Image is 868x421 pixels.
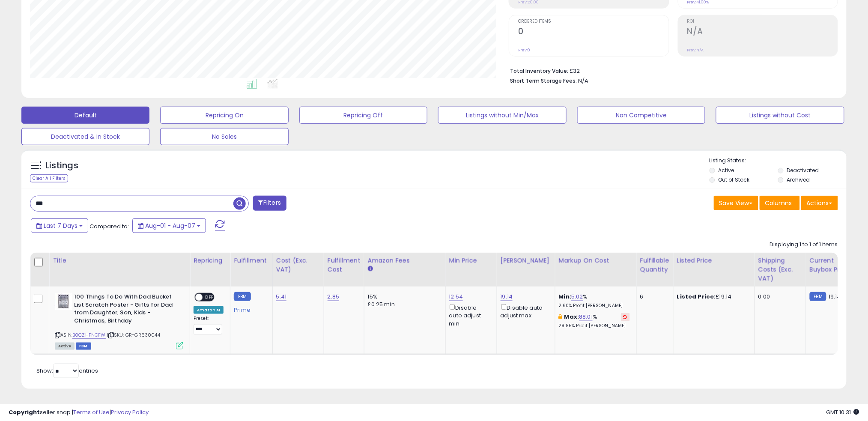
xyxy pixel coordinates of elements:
[111,408,149,416] a: Privacy Policy
[518,48,530,53] small: Prev: 0
[564,313,579,321] b: Max:
[677,293,716,301] b: Listed Price:
[758,256,802,283] div: Shipping Costs (Exc. VAT)
[9,408,40,416] strong: Copyright
[73,408,110,416] a: Terms of Use
[623,315,627,319] i: Revert to store-level Max Markup
[438,107,566,124] button: Listings without Min/Max
[449,256,493,265] div: Min Price
[36,367,98,375] span: Show: entries
[758,293,799,301] div: 0.00
[368,301,439,308] div: £0.25 min
[368,256,442,265] div: Amazon Fees
[687,48,704,53] small: Prev: N/A
[829,293,841,301] span: 19.14
[559,256,633,265] div: Markup on Cost
[328,293,340,301] a: 2.85
[687,19,838,24] span: ROI
[719,167,734,174] label: Active
[328,256,361,274] div: Fulfillment Cost
[194,306,224,314] div: Amazon AI
[787,167,819,174] label: Deactivated
[9,409,149,417] div: seller snap | |
[559,323,630,329] p: 29.85% Profit [PERSON_NAME]
[559,303,630,309] p: 2.60% Profit [PERSON_NAME]
[276,256,320,274] div: Cost (Exc. VAT)
[72,331,106,339] a: B0CZHFNGFW
[160,107,288,124] button: Repricing On
[31,218,88,233] button: Last 7 Days
[368,293,439,301] div: 15%
[787,176,810,183] label: Archived
[501,303,549,319] div: Disable auto adjust max
[276,293,287,301] a: 5.41
[145,221,195,230] span: Aug-01 - Aug-07
[21,107,149,124] button: Default
[518,27,668,38] h2: 0
[194,256,227,265] div: Repricing
[677,256,751,265] div: Listed Price
[677,293,748,301] div: £19.14
[501,293,513,301] a: 19.14
[45,160,78,172] h5: Listings
[640,293,667,301] div: 6
[299,107,427,124] button: Repricing Off
[74,293,178,327] b: 100 Things To Do With Dad Bucket List Scratch Poster - Gifts for Dad from Daughter, Son, Kids - C...
[810,292,826,301] small: FBM
[687,27,838,38] h2: N/A
[107,331,160,338] span: | SKU: GR-GR630044
[501,256,552,265] div: [PERSON_NAME]
[253,196,286,211] button: Filters
[760,196,800,210] button: Columns
[30,174,68,182] div: Clear All Filters
[160,128,288,145] button: No Sales
[53,256,186,265] div: Title
[714,196,758,210] button: Save View
[571,293,583,301] a: 5.02
[770,241,838,249] div: Displaying 1 to 1 of 1 items
[21,128,149,145] button: Deactivated & In Stock
[518,19,668,24] span: Ordered Items
[579,313,593,321] a: 88.01
[76,343,91,350] span: FBM
[801,196,838,210] button: Actions
[710,157,847,165] p: Listing States:
[559,313,630,329] div: %
[765,199,792,207] span: Columns
[640,256,670,274] div: Fulfillable Quantity
[55,293,72,310] img: 41yvUZrHY5L._SL40_.jpg
[716,107,844,124] button: Listings without Cost
[510,67,568,75] b: Total Inventory Value:
[559,293,630,309] div: %
[578,77,588,85] span: N/A
[810,256,854,274] div: Current Buybox Price
[368,265,373,273] small: Amazon Fees.
[89,222,129,230] span: Compared to:
[203,294,216,301] span: OFF
[132,218,206,233] button: Aug-01 - Aug-07
[510,65,832,75] li: £32
[826,408,859,416] span: 2025-08-15 10:31 GMT
[44,221,78,230] span: Last 7 Days
[234,292,251,301] small: FBM
[234,256,268,265] div: Fulfillment
[577,107,705,124] button: Non Competitive
[719,176,750,183] label: Out of Stock
[510,77,577,84] b: Short Term Storage Fees:
[559,293,572,301] b: Min:
[194,316,224,335] div: Preset:
[55,343,75,350] span: All listings currently available for purchase on Amazon
[449,293,463,301] a: 12.54
[449,303,490,328] div: Disable auto adjust min
[555,253,636,287] th: The percentage added to the cost of goods (COGS) that forms the calculator for Min & Max prices.
[559,314,562,319] i: This overrides the store level max markup for this listing
[234,303,265,314] div: Prime
[55,293,183,349] div: ASIN:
